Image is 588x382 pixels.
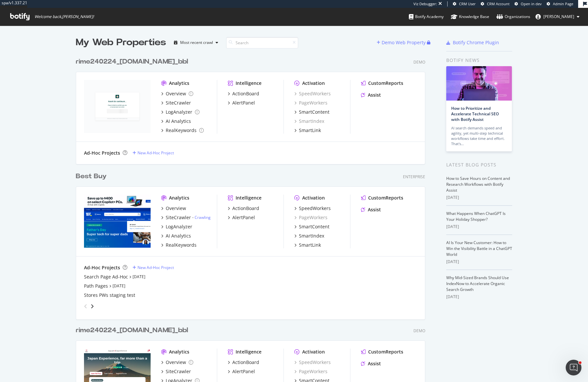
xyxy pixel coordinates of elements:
a: Overview [161,90,193,97]
a: SpeedWorkers [294,90,331,97]
div: Demo [413,59,425,65]
a: SpeedWorkers [294,205,331,212]
a: Open in dev [514,1,542,7]
div: Ad-Hoc Projects [84,264,120,271]
a: CustomReports [361,80,403,86]
div: SiteCrawler [166,368,191,375]
a: Botify Academy [409,8,444,26]
a: Stores PWs staging test [84,292,135,298]
div: - [192,215,211,220]
span: frank [543,14,574,19]
div: CustomReports [368,195,403,201]
a: Crawling [195,215,211,220]
a: [DATE] [113,283,125,289]
div: ActionBoard [232,359,259,366]
a: SmartLink [294,242,321,248]
div: ActionBoard [232,205,259,212]
div: SpeedWorkers [299,205,331,212]
div: [DATE] [446,224,512,230]
div: CustomReports [368,80,403,86]
a: Organizations [496,8,530,26]
div: Viz Debugger: [413,1,437,7]
a: SmartIndex [294,233,324,239]
span: Admin Page [553,1,573,6]
a: CRM User [453,1,476,7]
div: AI search demands speed and agility, yet multi-step technical workflows take time and effort. Tha... [451,125,507,146]
div: New Ad-Hoc Project [137,265,174,270]
a: LogAnalyzer [161,109,199,115]
div: Most recent crawl [180,41,213,45]
span: Welcome back, [PERSON_NAME] ! [34,14,94,19]
a: Why Mid-Sized Brands Should Use IndexNow to Accelerate Organic Search Growth [446,275,509,292]
div: Demo Web Property [382,39,426,46]
a: Assist [361,92,381,98]
a: LogAnalyzer [161,223,192,230]
a: AlertPanel [228,214,255,221]
input: Search [226,37,298,48]
img: rime240224_www.easypara.fr_bbl [84,80,151,133]
span: CRM User [459,1,476,6]
span: CRM Account [487,1,510,6]
a: Admin Page [547,1,573,7]
a: Knowledge Base [451,8,489,26]
a: ActionBoard [228,90,259,97]
div: RealKeywords [166,242,197,248]
div: rime240224_[DOMAIN_NAME]_bbl [76,326,188,335]
div: angle-right [90,303,94,310]
div: Assist [368,206,381,213]
a: SpeedWorkers [294,359,331,366]
div: Path Pages [84,283,108,289]
a: How to Save Hours on Content and Research Workflows with Botify Assist [446,176,510,193]
div: SmartContent [299,109,329,115]
a: AlertPanel [228,100,255,106]
a: PageWorkers [294,100,327,106]
div: AI Analytics [166,118,191,124]
a: ActionBoard [228,205,259,212]
div: Activation [302,80,325,86]
a: CustomReports [361,349,403,355]
a: CustomReports [361,195,403,201]
iframe: Intercom live chat [566,360,581,375]
a: SmartLink [294,127,321,134]
a: PageWorkers [294,368,327,375]
div: Overview [166,359,186,366]
a: Search Page Ad-Hoc [84,274,128,280]
div: Assist [368,360,381,367]
div: ActionBoard [232,90,259,97]
div: RealKeywords [166,127,197,134]
div: AlertPanel [232,368,255,375]
div: Enterprise [403,174,425,180]
div: [DATE] [446,294,512,300]
a: ActionBoard [228,359,259,366]
div: Intelligence [236,80,262,86]
div: SmartIndex [294,118,324,124]
div: SmartLink [299,127,321,134]
img: How to Prioritize and Accelerate Technical SEO with Botify Assist [446,66,512,101]
div: SmartLink [299,242,321,248]
div: Analytics [169,349,189,355]
a: PageWorkers [294,214,327,221]
div: angle-left [81,301,90,312]
div: Overview [166,205,186,212]
div: LogAnalyzer [166,109,192,115]
div: rime240224_[DOMAIN_NAME]_bbl [76,57,188,67]
div: Assist [368,92,381,98]
div: Demo [413,328,425,334]
a: Overview [161,359,193,366]
a: Assist [361,206,381,213]
a: Overview [161,205,186,212]
a: rime240224_[DOMAIN_NAME]_bbl [76,326,191,335]
a: rime240224_[DOMAIN_NAME]_bbl [76,57,191,67]
div: SiteCrawler [166,100,191,106]
div: New Ad-Hoc Project [137,150,174,156]
a: What Happens When ChatGPT Is Your Holiday Shopper? [446,211,506,222]
a: SmartContent [294,109,329,115]
div: Knowledge Base [451,13,489,20]
button: Demo Web Property [377,37,427,48]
